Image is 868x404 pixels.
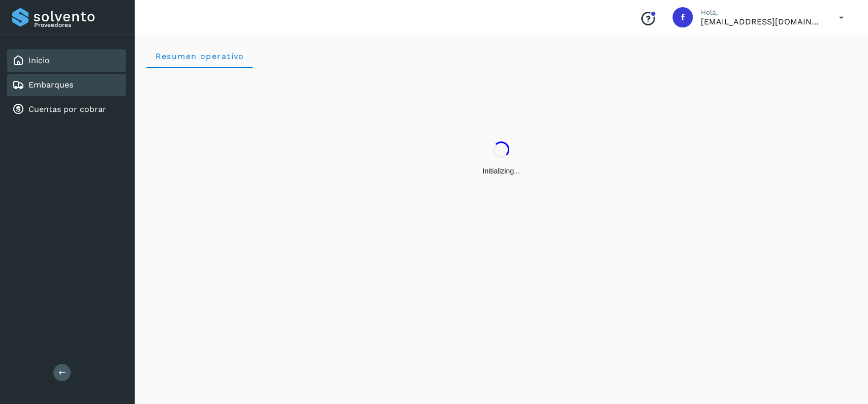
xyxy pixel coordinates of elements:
p: facturacion@expresssanjavier.com [701,17,823,26]
span: Resumen operativo [154,51,244,61]
div: Cuentas por cobrar [7,98,126,121]
p: Hola, [701,8,823,17]
a: Embarques [28,80,73,90]
div: Embarques [7,74,126,96]
a: Cuentas por cobrar [28,104,106,114]
p: Proveedores [34,21,122,28]
a: Inicio [28,55,50,65]
div: Inicio [7,49,126,72]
